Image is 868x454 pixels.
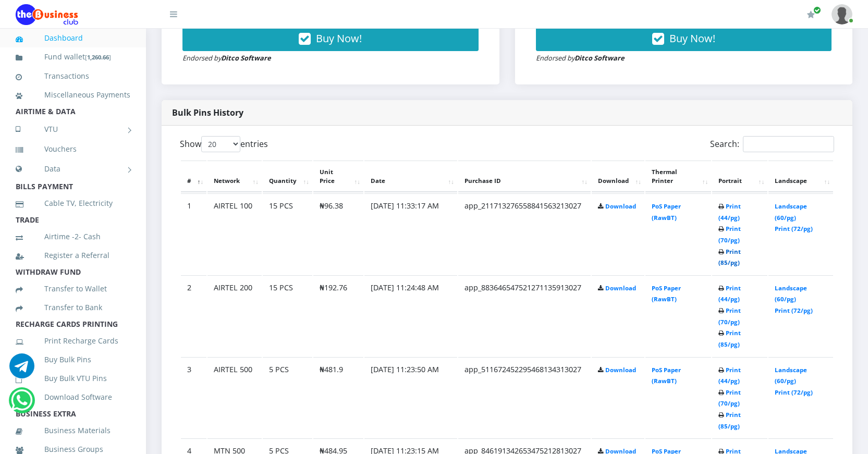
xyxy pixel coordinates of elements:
[207,275,262,356] td: AIRTEL 200
[85,53,111,61] small: [ ]
[16,419,130,443] a: Business Materials
[16,83,130,107] a: Miscellaneous Payments
[718,202,741,222] a: Print (44/pg)
[313,193,363,274] td: ₦96.38
[16,366,130,390] a: Buy Bulk VTU Pins
[181,161,206,193] th: #: activate to sort column descending
[652,366,681,385] a: PoS Paper (RawBT)
[364,161,457,193] th: Date: activate to sort column ascending
[807,10,815,19] i: Renew/Upgrade Subscription
[813,6,821,14] span: Renew/Upgrade Subscription
[16,156,130,182] a: Data
[652,284,681,303] a: PoS Paper (RawBT)
[16,225,130,249] a: Airtime -2- Cash
[172,107,243,118] strong: Bulk Pins History
[364,193,457,274] td: [DATE] 11:33:17 AM
[458,357,591,438] td: app_511672452295468134313027
[313,357,363,438] td: ₦481.9
[718,329,741,348] a: Print (85/pg)
[775,284,807,303] a: Landscape (60/pg)
[718,225,741,244] a: Print (70/pg)
[605,284,636,292] a: Download
[16,296,130,320] a: Transfer to Bank
[221,53,271,63] strong: Ditco Software
[180,136,268,152] label: Show entries
[645,161,712,193] th: Thermal Printer: activate to sort column ascending
[263,275,312,356] td: 15 PCS
[669,31,715,45] span: Buy Now!
[263,193,312,274] td: 15 PCS
[16,26,130,50] a: Dashboard
[16,137,130,161] a: Vouchers
[182,53,271,63] small: Endorsed by
[574,53,625,63] strong: Ditco Software
[536,53,625,63] small: Endorsed by
[11,396,32,413] a: Chat for support
[775,388,813,396] a: Print (72/pg)
[16,329,130,353] a: Print Recharge Cards
[181,193,206,274] td: 1
[743,136,834,152] input: Search:
[16,277,130,301] a: Transfer to Wallet
[16,385,130,409] a: Download Software
[652,202,681,222] a: PoS Paper (RawBT)
[207,193,262,274] td: AIRTEL 100
[605,366,636,374] a: Download
[775,202,807,222] a: Landscape (60/pg)
[16,4,78,25] img: Logo
[364,357,457,438] td: [DATE] 11:23:50 AM
[458,193,591,274] td: app_211713276558841563213027
[364,275,457,356] td: [DATE] 11:24:48 AM
[718,411,741,430] a: Print (85/pg)
[16,348,130,372] a: Buy Bulk Pins
[263,161,312,193] th: Quantity: activate to sort column ascending
[316,31,362,45] span: Buy Now!
[87,53,109,61] b: 1,260.66
[775,225,813,232] a: Print (72/pg)
[718,366,741,385] a: Print (44/pg)
[605,202,636,210] a: Download
[201,136,240,152] select: Showentries
[536,26,832,51] button: Buy Now!
[16,45,130,69] a: Fund wallet[1,260.66]
[458,161,591,193] th: Purchase ID: activate to sort column ascending
[458,275,591,356] td: app_883646547521271135913027
[313,161,363,193] th: Unit Price: activate to sort column ascending
[712,161,767,193] th: Portrait: activate to sort column ascending
[592,161,644,193] th: Download: activate to sort column ascending
[313,275,363,356] td: ₦192.76
[775,306,813,314] a: Print (72/pg)
[16,64,130,88] a: Transactions
[775,366,807,385] a: Landscape (60/pg)
[207,357,262,438] td: AIRTEL 500
[181,357,206,438] td: 3
[16,243,130,267] a: Register a Referral
[832,4,852,24] img: User
[718,248,741,267] a: Print (85/pg)
[718,388,741,408] a: Print (70/pg)
[263,357,312,438] td: 5 PCS
[718,284,741,303] a: Print (44/pg)
[718,306,741,326] a: Print (70/pg)
[182,26,479,51] button: Buy Now!
[207,161,262,193] th: Network: activate to sort column ascending
[181,275,206,356] td: 2
[9,361,34,378] a: Chat for support
[768,161,833,193] th: Landscape: activate to sort column ascending
[16,116,130,142] a: VTU
[16,191,130,215] a: Cable TV, Electricity
[710,136,834,152] label: Search:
